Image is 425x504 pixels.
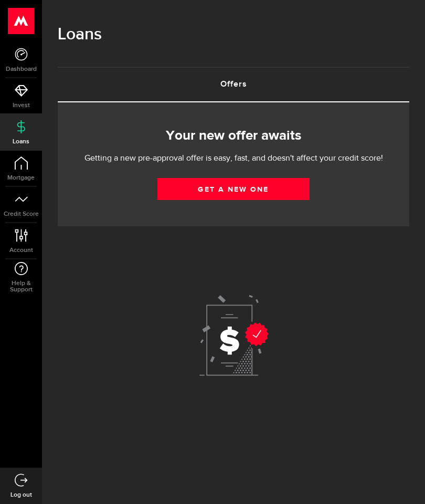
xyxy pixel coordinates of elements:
[157,178,310,200] a: Get a new one
[381,460,425,504] iframe: LiveChat chat widget
[73,152,394,165] p: Getting a new pre-approval offer is easy, fast, and doesn't affect your credit score!
[73,125,394,147] h2: Your new offer awaits
[58,68,409,101] a: Offers
[58,67,409,102] ul: Tabs Navigation
[58,21,409,48] h1: Loans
